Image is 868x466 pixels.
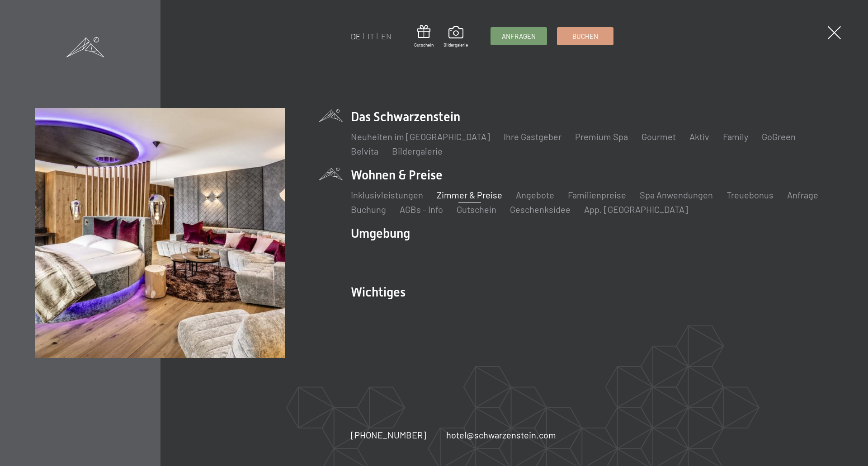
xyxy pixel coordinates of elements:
[510,204,571,215] a: Geschenksidee
[437,189,502,200] a: Zimmer & Preise
[504,131,561,142] a: Ihre Gastgeber
[787,189,818,200] a: Anfrage
[392,146,443,156] a: Bildergalerie
[351,428,426,441] a: [PHONE_NUMBER]
[443,42,468,48] span: Bildergalerie
[351,146,378,156] a: Belvita
[381,31,392,41] a: EN
[443,26,468,48] a: Bildergalerie
[414,42,434,48] span: Gutschein
[689,131,709,142] a: Aktiv
[368,31,374,41] a: IT
[572,32,598,41] span: Buchen
[557,28,613,45] a: Buchen
[491,28,547,45] a: Anfragen
[351,31,361,41] a: DE
[575,131,628,142] a: Premium Spa
[642,131,676,142] a: Gourmet
[446,428,556,441] a: hotel@schwarzenstein.com
[35,108,285,358] img: Wellnesshotel Südtirol SCHWARZENSTEIN - Wellnessurlaub in den Alpen, Wandern und Wellness
[640,189,713,200] a: Spa Anwendungen
[457,204,496,215] a: Gutschein
[351,204,386,215] a: Buchung
[568,189,626,200] a: Familienpreise
[584,204,688,215] a: App. [GEOGRAPHIC_DATA]
[723,131,748,142] a: Family
[502,32,536,41] span: Anfragen
[351,189,423,200] a: Inklusivleistungen
[762,131,796,142] a: GoGreen
[726,189,774,200] a: Treuebonus
[414,25,434,48] a: Gutschein
[400,204,443,215] a: AGBs - Info
[351,131,490,142] a: Neuheiten im [GEOGRAPHIC_DATA]
[351,429,426,440] span: [PHONE_NUMBER]
[516,189,554,200] a: Angebote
